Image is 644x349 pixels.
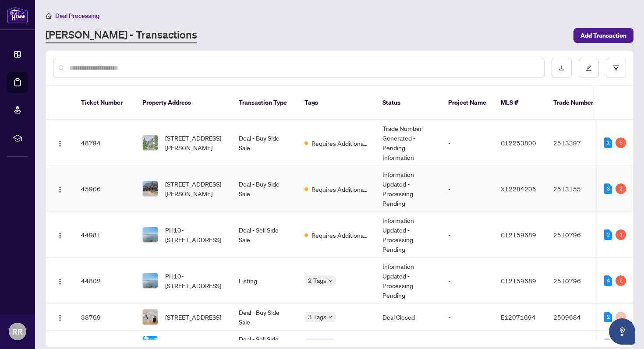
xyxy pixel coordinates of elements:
span: [STREET_ADDRESS] [165,312,221,322]
th: Ticket Number [74,86,135,120]
button: Open asap [609,318,635,345]
td: Deal - Sell Side Sale [232,212,297,258]
img: logo [7,7,28,23]
img: Logo [57,186,64,193]
span: 4 Tags [308,338,326,349]
div: 2 [604,229,612,240]
td: Deal - Buy Side Sale [232,304,297,331]
button: edit [579,58,599,78]
span: 2 Tags [308,275,326,286]
span: Add Transaction [580,28,626,42]
span: Requires Additional Docs [311,230,368,240]
a: [PERSON_NAME] - Transactions [46,28,197,43]
span: PH10-[STREET_ADDRESS] [165,271,225,290]
span: C12253800 [501,139,536,147]
span: filter [613,65,619,71]
img: thumbnail-img [143,135,158,150]
span: X12284205 [501,185,536,193]
img: thumbnail-img [143,310,158,324]
td: Information Updated - Processing Pending [375,166,441,212]
td: 45906 [74,166,135,212]
span: [STREET_ADDRESS] [165,339,221,349]
span: down [328,315,333,319]
img: Logo [57,232,64,239]
td: 48794 [74,120,135,166]
td: 38769 [74,304,135,331]
td: Deal Closed [375,304,441,331]
td: 2513397 [546,120,608,166]
span: down [328,278,333,283]
img: Logo [57,140,64,147]
div: 2 [616,275,626,286]
span: RR [12,325,23,338]
th: Transaction Type [232,86,297,120]
img: thumbnail-img [143,273,158,288]
td: Listing [232,258,297,304]
span: Deal Processing [55,12,99,20]
td: Information Updated - Processing Pending [375,258,441,304]
td: 44981 [74,212,135,258]
th: Project Name [441,86,494,120]
th: Property Address [135,86,232,120]
td: - [441,166,494,212]
span: [STREET_ADDRESS][PERSON_NAME] [165,179,225,198]
td: - [441,120,494,166]
th: Status [375,86,441,120]
span: [STREET_ADDRESS][PERSON_NAME] [165,133,225,152]
span: Requires Additional Docs [311,138,368,148]
div: 2 [604,312,612,322]
div: 6 [616,137,626,148]
td: Deal - Buy Side Sale [232,166,297,212]
button: filter [606,58,626,78]
td: - [441,212,494,258]
span: download [559,65,565,71]
td: - [441,304,494,331]
td: - [441,258,494,304]
button: Add Transaction [573,28,633,43]
td: 2510796 [546,212,608,258]
td: Information Updated - Processing Pending [375,212,441,258]
div: 0 [604,338,612,349]
span: 3 Tags [308,312,326,322]
div: 1 [616,229,626,240]
div: 2 [616,183,626,194]
td: 2509684 [546,304,608,331]
td: 2513155 [546,166,608,212]
div: 3 [604,183,612,194]
img: thumbnail-img [143,181,158,196]
td: 44802 [74,258,135,304]
button: Logo [53,310,67,324]
button: Logo [53,274,67,288]
td: Deal - Buy Side Sale [232,120,297,166]
img: Logo [57,314,64,321]
span: C12159689 [501,231,536,239]
img: thumbnail-img [143,227,158,242]
img: Logo [57,278,64,285]
th: Trade Number [546,86,608,120]
div: 4 [604,275,612,286]
div: 0 [616,312,626,322]
button: Logo [53,228,67,242]
span: E12071694 [501,313,536,321]
span: C12159689 [501,277,536,285]
th: MLS # [494,86,546,120]
span: Requires Additional Docs [311,184,368,194]
span: home [46,13,52,19]
button: download [552,58,572,78]
div: 1 [604,137,612,148]
button: Logo [53,182,67,196]
td: Trade Number Generated - Pending Information [375,120,441,166]
th: Tags [297,86,375,120]
td: 2510796 [546,258,608,304]
span: edit [586,65,592,71]
span: PH10-[STREET_ADDRESS] [165,225,225,244]
button: Logo [53,136,67,150]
